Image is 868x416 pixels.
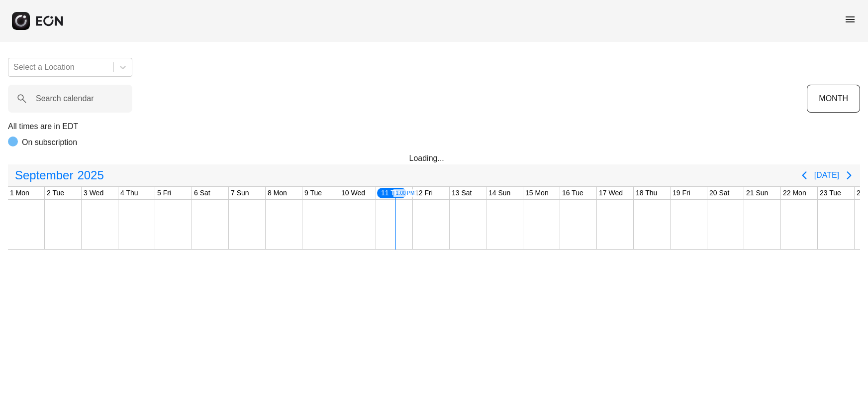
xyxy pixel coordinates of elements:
div: 13 Sat [450,187,474,199]
div: 14 Sun [486,187,512,199]
button: September2025 [9,165,110,185]
div: 7 Sun [229,187,251,199]
div: 5 Fri [155,187,173,199]
button: MONTH [807,85,860,113]
div: 22 Mon [781,187,808,199]
button: Previous page [794,165,814,185]
button: Next page [839,165,859,185]
div: 6 Sat [192,187,212,199]
div: 17 Wed [597,187,625,199]
div: 1 Mon [8,187,31,199]
div: 23 Tue [818,187,843,199]
div: 15 Mon [523,187,551,199]
span: September [13,165,75,185]
div: 21 Sun [744,187,770,199]
p: All times are in EDT [8,121,860,133]
div: 12 Fri [413,187,435,199]
button: [DATE] [814,166,839,184]
div: 19 Fri [671,187,692,199]
div: 8 Mon [266,187,289,199]
div: 4 Thu [118,187,140,199]
p: On subscription [22,137,77,148]
div: 11 Thu [376,187,407,199]
span: 2025 [75,165,105,185]
div: 9 Tue [302,187,324,199]
div: 2 Tue [45,187,66,199]
label: Search calendar [36,93,94,105]
div: Loading... [409,152,459,164]
div: 10 Wed [339,187,367,199]
div: 20 Sat [707,187,731,199]
span: menu [844,13,856,25]
div: 16 Tue [560,187,585,199]
div: 18 Thu [634,187,659,199]
div: 3 Wed [82,187,105,199]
